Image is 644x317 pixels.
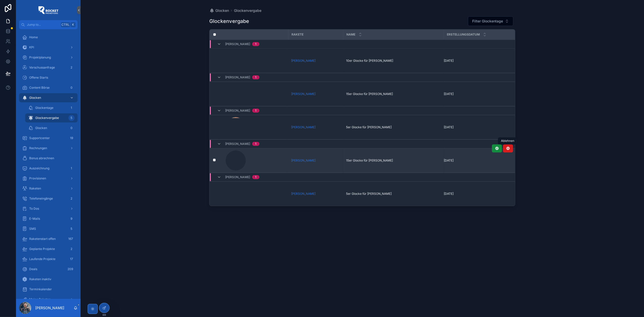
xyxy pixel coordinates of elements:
[346,192,392,196] span: 5er Glocke für [PERSON_NAME]
[69,256,75,262] div: 17
[29,287,52,291] span: Terminkalender
[19,265,78,274] a: Deals209
[209,8,229,13] a: Glocken
[255,175,256,179] div: 1
[444,59,454,63] span: [DATE]
[19,20,78,29] button: Jump to...CtrlK
[19,154,78,163] a: Bonus abrechnen
[35,126,47,130] span: Glocken
[29,136,50,140] span: Supportcenter
[29,197,53,201] span: Telefoneingänge
[29,55,51,59] span: Projektplanung
[447,33,480,37] span: Erstellungsdatum
[69,216,75,222] div: 9
[19,244,78,253] a: Geplante Projekte2
[225,142,250,146] span: [PERSON_NAME]
[444,92,454,96] span: [DATE]
[19,33,78,42] a: Home
[35,116,59,120] span: Glockenvergabe
[255,109,256,113] div: 1
[255,42,256,46] div: 1
[347,33,356,37] span: Name
[501,139,514,143] span: Ablehnen
[19,93,78,102] a: Glocken
[16,29,81,299] div: scrollable content
[19,214,78,223] a: E-Mails9
[38,6,58,14] img: App logo
[69,226,75,232] div: 5
[29,217,40,221] span: E-Mails
[225,75,250,79] span: [PERSON_NAME]
[29,176,46,180] span: Provisionen
[19,275,78,284] a: Raketen inaktiv
[346,158,393,163] span: 15er Glocke für [PERSON_NAME]
[472,19,503,24] span: Filter Glockentage
[19,234,78,243] a: Raketenstart offen167
[69,196,75,202] div: 2
[19,204,78,213] a: To Dos
[291,59,316,63] a: [PERSON_NAME]
[291,158,316,163] a: [PERSON_NAME]
[29,207,39,211] span: To Dos
[29,35,38,39] span: Home
[69,105,75,111] div: 1
[29,86,50,90] span: Content Börse
[61,22,70,27] span: Ctrl
[19,144,78,153] a: Rechnungen
[444,158,454,163] span: [DATE]
[291,192,316,196] a: [PERSON_NAME]
[67,236,75,242] div: 167
[69,125,75,131] div: 0
[35,305,64,310] p: [PERSON_NAME]
[346,59,393,63] span: 10er Glocke für [PERSON_NAME]
[291,125,316,129] a: [PERSON_NAME]
[29,45,34,49] span: KPI
[215,8,229,13] span: Glocken
[468,16,513,26] button: Select Button
[69,165,75,171] div: 1
[19,184,78,193] a: Raketen
[29,156,54,160] span: Bonus abrechnen
[35,106,53,110] span: Glockentage
[234,8,261,13] a: Glockenvergabe
[27,23,59,27] span: Jump to...
[19,285,78,294] a: Terminkalender
[19,53,78,62] a: Projektplanung
[19,194,78,203] a: Telefoneingänge2
[19,73,78,82] a: Offene Starts
[19,295,78,304] a: Meine Raketen
[69,85,75,91] div: 0
[209,18,249,25] h1: Glockenvergabe
[29,166,49,170] span: Auszeichnung
[25,123,78,133] a: Glocken0
[291,92,316,96] a: [PERSON_NAME]
[69,65,75,71] div: 2
[19,174,78,183] a: Provisionen
[25,113,78,122] a: Glockenvergabe5
[225,175,250,179] span: [PERSON_NAME]
[19,255,78,264] a: Laufende Projekte17
[29,247,55,251] span: Geplante Projekte
[29,186,41,191] span: Raketen
[255,142,256,146] div: 1
[66,266,75,272] div: 209
[29,257,55,261] span: Laufende Projekte
[19,224,78,233] a: SMS5
[19,164,78,173] a: Auszeichnung1
[346,92,393,96] span: 15er Glocke für [PERSON_NAME]
[69,115,75,121] div: 5
[19,43,78,52] a: KPI
[292,33,304,37] span: Rakete
[444,192,454,196] span: [DATE]
[29,227,36,231] span: SMS
[225,109,250,113] span: [PERSON_NAME]
[255,75,256,79] div: 1
[29,76,48,80] span: Offene Starts
[19,63,78,72] a: Vorschussanfrage2
[19,83,78,92] a: Content Börse0
[29,277,51,281] span: Raketen inaktiv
